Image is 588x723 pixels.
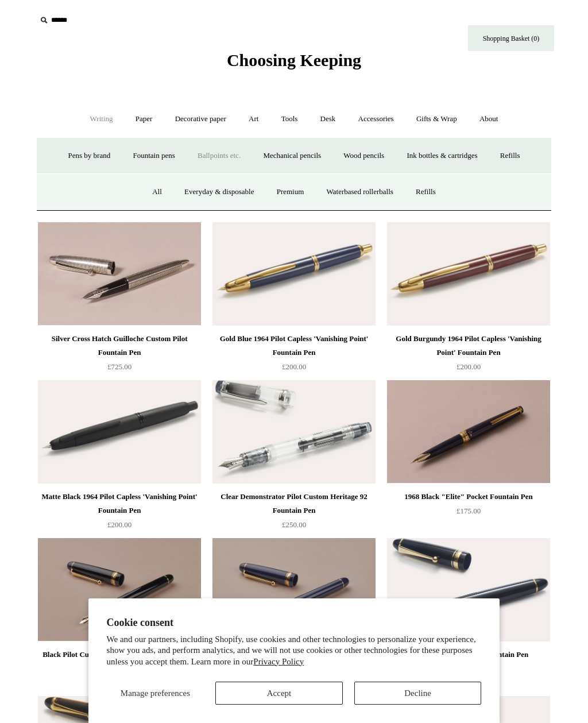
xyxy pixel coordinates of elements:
[316,177,404,207] a: Waterbased rollerballs
[212,332,376,379] a: Gold Blue 1964 Pilot Capless 'Vanishing Point' Fountain Pen £200.00
[396,141,488,171] a: Ink bottles & cartridges
[121,689,190,698] span: Manage preferences
[215,490,373,517] div: Clear Demonstrator Pilot Custom Heritage 92 Fountain Pen
[354,682,482,705] button: Decline
[58,141,121,171] a: Pens by brand
[387,222,550,326] img: Gold Burgundy 1964 Pilot Capless 'Vanishing Point' Fountain Pen
[107,682,204,705] button: Manage preferences
[122,141,185,171] a: Fountain pens
[227,51,361,69] span: Choosing Keeping
[212,222,376,326] a: Gold Blue 1964 Pilot Capless 'Vanishing Point' Fountain Pen Gold Blue 1964 Pilot Capless 'Vanishi...
[212,380,376,484] a: Clear Demonstrator Pilot Custom Heritage 92 Fountain Pen Clear Demonstrator Pilot Custom Heritage...
[38,490,201,537] a: Matte Black 1964 Pilot Capless 'Vanishing Point' Fountain Pen £200.00
[212,490,376,537] a: Clear Demonstrator Pilot Custom Heritage 92 Fountain Pen £250.00
[266,177,315,207] a: Premium
[271,104,308,134] a: Tools
[107,634,482,668] p: We and our partners, including Shopify, use cookies and other technologies to personalize your ex...
[387,538,550,641] a: Black Pilot Custom 742 Fountain Pen Black Pilot Custom 742 Fountain Pen
[107,617,482,629] h2: Cookie consent
[174,177,264,207] a: Everyday & disposable
[387,332,550,379] a: Gold Burgundy 1964 Pilot Capless 'Vanishing Point' Fountain Pen £200.00
[212,222,376,326] img: Gold Blue 1964 Pilot Capless 'Vanishing Point' Fountain Pen
[165,104,237,134] a: Decorative paper
[41,490,198,517] div: Matte Black 1964 Pilot Capless 'Vanishing Point' Fountain Pen
[468,25,554,51] a: Shopping Basket (0)
[387,380,550,484] img: 1968 Black "Elite" Pocket Fountain Pen
[387,490,550,537] a: 1968 Black "Elite" Pocket Fountain Pen £175.00
[41,332,198,359] div: Silver Cross Hatch Guilloche Custom Pilot Fountain Pen
[387,538,550,641] img: Black Pilot Custom 742 Fountain Pen
[215,332,373,359] div: Gold Blue 1964 Pilot Capless 'Vanishing Point' Fountain Pen
[390,490,547,504] div: 1968 Black "Elite" Pocket Fountain Pen
[38,222,201,326] a: Silver Cross Hatch Guilloche Custom Pilot Fountain Pen Silver Cross Hatch Guilloche Custom Pilot ...
[41,648,198,675] div: Black Pilot Custom 74 Fountain Pen, Extra Fine Nib
[238,104,269,134] a: Art
[253,657,304,666] a: Privacy Policy
[333,141,394,171] a: Wood pencils
[38,538,201,641] img: Black Pilot Custom 74 Fountain Pen, Extra Fine Nib
[38,538,201,641] a: Black Pilot Custom 74 Fountain Pen, Extra Fine Nib Black Pilot Custom 74 Fountain Pen, Extra Fine...
[457,507,481,515] span: £175.00
[457,362,481,371] span: £200.00
[38,222,201,326] img: Silver Cross Hatch Guilloche Custom Pilot Fountain Pen
[107,520,131,529] span: £200.00
[490,141,531,171] a: Refills
[282,362,306,371] span: £200.00
[227,60,361,68] a: Choosing Keeping
[215,682,343,705] button: Accept
[38,648,201,695] a: Black Pilot Custom 74 Fountain Pen, Extra Fine Nib £175.00
[38,380,201,484] a: Matte Black 1964 Pilot Capless 'Vanishing Point' Fountain Pen Matte Black 1964 Pilot Capless 'Van...
[282,520,306,529] span: £250.00
[253,141,331,171] a: Mechanical pencils
[107,362,131,371] span: £725.00
[38,380,201,484] img: Matte Black 1964 Pilot Capless 'Vanishing Point' Fountain Pen
[142,177,172,207] a: All
[387,222,550,326] a: Gold Burgundy 1964 Pilot Capless 'Vanishing Point' Fountain Pen Gold Burgundy 1964 Pilot Capless ...
[387,380,550,484] a: 1968 Black "Elite" Pocket Fountain Pen 1968 Black "Elite" Pocket Fountain Pen
[212,380,376,484] img: Clear Demonstrator Pilot Custom Heritage 92 Fountain Pen
[348,104,404,134] a: Accessories
[469,104,509,134] a: About
[390,332,547,359] div: Gold Burgundy 1964 Pilot Capless 'Vanishing Point' Fountain Pen
[80,104,123,134] a: Writing
[125,104,163,134] a: Paper
[187,141,251,171] a: Ballpoints etc.
[310,104,346,134] a: Desk
[405,177,446,207] a: Refills
[212,538,376,641] a: Blue Pilot Custom 74 Fountain Pen, Fine Nib Blue Pilot Custom 74 Fountain Pen, Fine Nib
[406,104,467,134] a: Gifts & Wrap
[212,538,376,641] img: Blue Pilot Custom 74 Fountain Pen, Fine Nib
[38,332,201,379] a: Silver Cross Hatch Guilloche Custom Pilot Fountain Pen £725.00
